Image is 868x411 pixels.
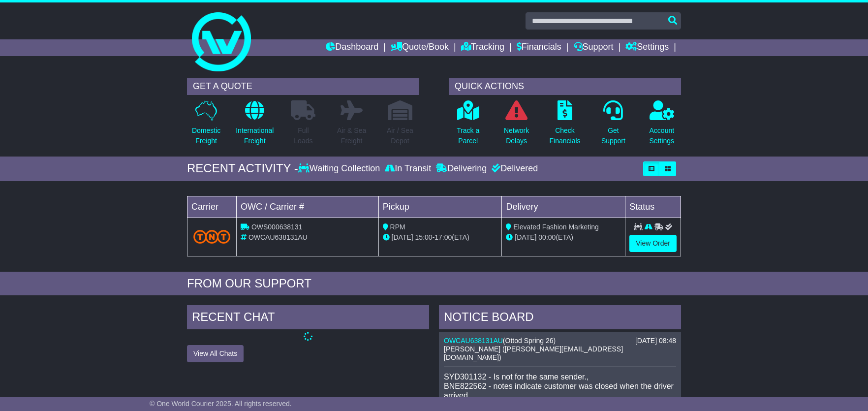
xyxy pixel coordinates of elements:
[291,126,315,146] p: Full Loads
[515,233,536,241] span: [DATE]
[444,337,676,345] div: ( )
[434,163,489,174] div: Delivering
[337,126,366,146] p: Air & Sea Freight
[635,337,676,345] div: [DATE] 08:48
[457,126,479,146] p: Track a Parcel
[434,233,452,241] span: 17:00
[187,161,298,176] div: RECENT ACTIVITY -
[504,126,529,146] p: Network Delays
[378,196,502,218] td: Pickup
[625,39,669,56] a: Settings
[549,100,581,152] a: CheckFinancials
[390,223,405,231] span: RPM
[449,78,681,95] div: QUICK ACTIONS
[439,305,681,332] div: NOTICE BOARD
[489,163,538,174] div: Delivered
[506,232,621,243] div: (ETA)
[550,126,581,146] p: Check Financials
[392,233,413,241] span: [DATE]
[517,39,561,56] a: Financials
[248,233,308,241] span: OWCAU638131AU
[461,39,504,56] a: Tracking
[513,223,599,231] span: Elevated Fashion Marketing
[236,126,274,146] p: International Freight
[503,100,529,152] a: NetworkDelays
[150,400,292,408] span: © One World Courier 2025. All rights reserved.
[601,100,626,152] a: GetSupport
[625,196,681,218] td: Status
[382,163,434,174] div: In Transit
[538,233,556,241] span: 00:00
[444,345,623,361] span: [PERSON_NAME] ([PERSON_NAME][EMAIL_ADDRESS][DOMAIN_NAME])
[502,196,625,218] td: Delivery
[187,277,681,291] div: FROM OUR SUPPORT
[237,196,379,218] td: OWC / Carrier #
[187,345,244,362] button: View All Chats
[193,230,230,243] img: TNT_Domestic.png
[387,126,413,146] p: Air / Sea Depot
[601,126,625,146] p: Get Support
[574,39,614,56] a: Support
[444,337,503,345] a: OWCAU638131AU
[650,126,675,146] p: Account Settings
[187,305,429,332] div: RECENT CHAT
[187,78,419,95] div: GET A QUOTE
[235,100,274,152] a: InternationalFreight
[187,196,237,218] td: Carrier
[505,337,554,345] span: Ottod Spring 26
[191,100,221,152] a: DomesticFreight
[383,232,498,243] div: - (ETA)
[251,223,303,231] span: OWS000638131
[649,100,675,152] a: AccountSettings
[391,39,449,56] a: Quote/Book
[456,100,480,152] a: Track aParcel
[298,163,382,174] div: Waiting Collection
[415,233,433,241] span: 15:00
[629,235,677,252] a: View Order
[326,39,378,56] a: Dashboard
[192,126,220,146] p: Domestic Freight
